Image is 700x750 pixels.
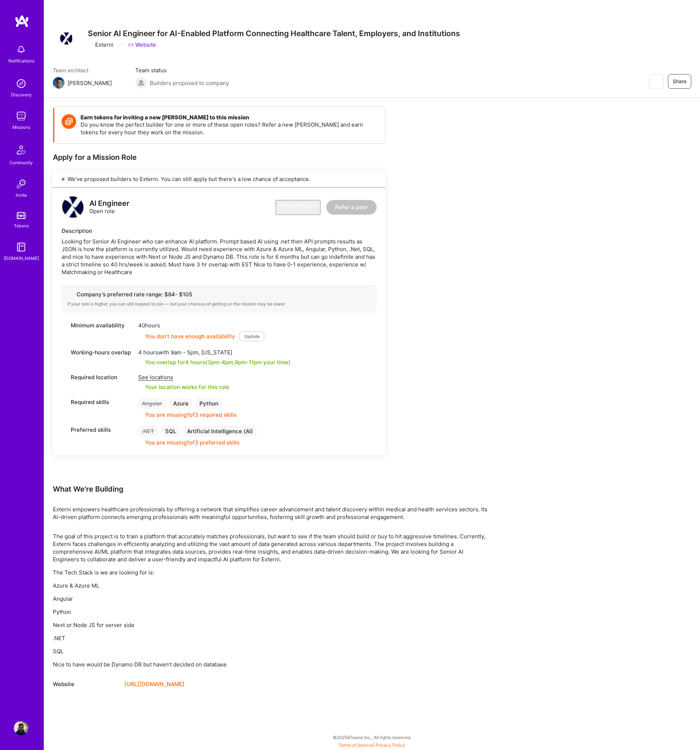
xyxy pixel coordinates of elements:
[124,680,184,689] a: [URL][DOMAIN_NAME]
[15,15,29,28] img: logo
[53,661,490,668] p: Nice to have would be Dynamo DB but haven’t decided on database
[162,426,180,436] div: SQL
[53,153,385,162] div: Apply for a Mission Role
[81,114,378,121] h4: Earn tokens for inviting a new [PERSON_NAME] to this mission
[14,76,28,91] img: discovery
[138,440,144,445] i: icon CloseOrange
[14,240,28,254] img: guide book
[67,301,371,307] div: If your rate is higher, you can still request to join — but your chances of getting on the missio...
[12,141,30,159] img: Community
[138,426,158,436] div: .NET
[16,191,27,199] div: Invite
[53,77,65,89] img: Team Architect
[138,332,235,340] div: You don’t have enough availability
[62,373,135,381] div: Required location
[4,254,39,262] div: [DOMAIN_NAME]
[673,78,687,85] span: Share
[138,349,291,356] div: 4 hours with [US_STATE]
[67,79,112,87] div: [PERSON_NAME]
[326,200,377,215] button: Refer a peer
[138,359,144,365] i: icon Check
[53,621,490,629] p: Next or Node JS for server side
[17,212,26,219] img: tokens
[145,439,240,446] div: You are missing 1 of 3 preferred skills
[62,426,135,434] div: Preferred skills
[138,322,264,329] div: 40 hours
[14,42,28,57] img: bell
[53,484,490,494] div: What We're Building
[62,399,67,405] i: icon Tag
[14,222,29,230] div: Tokens
[138,383,229,391] div: Your location works for this role
[138,373,229,381] div: See locations
[138,384,144,390] i: icon Check
[14,721,28,735] img: User Avatar
[135,77,147,89] img: Builders proposed to company
[62,238,377,276] div: Looking for Senior AI Engineer who can enhance AI platform. Prompt based AI using .net then API p...
[53,582,490,589] p: Azure & Azure ML
[14,109,28,123] img: teamwork
[44,728,700,746] div: © 2025 ATeams Inc., All rights reserved.
[145,411,237,419] div: You are missing 1 of 3 required skills
[170,398,192,409] div: Azure
[138,334,144,339] i: icon CloseOrange
[62,349,135,356] div: Working-hours overlap
[62,398,135,406] div: Required skills
[88,42,94,48] i: icon CompanyGray
[62,196,83,218] img: logo
[62,374,67,380] i: icon Location
[653,78,659,84] i: icon EyeClosed
[196,398,222,409] div: Python
[376,742,405,748] a: Privacy Policy
[89,200,129,215] div: Open role
[145,358,291,366] div: You overlap for 4 hours ( your time)
[53,171,385,188] div: We've proposed builders to Externi. You can still apply but there's a low chance of acceptance.
[62,323,67,328] i: icon Clock
[11,91,32,99] div: Discovery
[169,349,201,356] span: 9am - 5pm ,
[8,57,34,65] div: Notifications
[53,569,490,576] p: The Tech Stack is we are looking for is:
[115,80,121,86] i: icon Mail
[135,66,229,74] span: Team status
[67,292,73,297] i: icon Cash
[53,634,490,642] p: .NET
[53,595,490,603] p: Angular
[276,200,320,215] button: Request to join
[62,322,135,329] div: Minimum availability
[128,41,156,49] a: Website
[53,66,121,74] span: Team architect
[62,350,67,355] i: icon World
[53,505,490,521] p: Externi empowers healthcare professionals by offering a network that simplifies career advancemen...
[81,121,378,136] p: Do you know the perfect builder for one or more of these open roles? Refer a new [PERSON_NAME] an...
[138,412,144,418] i: icon CloseOrange
[62,227,377,235] div: Description
[12,123,30,131] div: Missions
[53,532,490,563] p: The goal of this project is to train a platform that accurately matches professionals, but want t...
[207,359,233,366] span: 3pm - 4pm
[89,200,129,207] div: AI Engineer
[138,398,166,409] div: Angular
[60,32,72,45] img: Company Logo
[88,41,113,49] div: Externi
[67,291,371,298] div: Company’s preferred rate range: $ 84 - $ 105
[235,359,262,366] span: 8pm - 11pm
[9,159,33,166] div: Community
[150,79,229,87] span: Builders proposed to company
[88,29,460,38] h3: Senior AI Engineer for AI-Enabled Platform Connecting Healthcare Talent, Employers, and Institutions
[62,427,67,432] i: icon Tag
[14,177,28,191] img: Invite
[53,608,490,616] p: Python
[339,742,373,748] a: Terms of Service
[62,114,76,129] img: Token icon
[53,647,490,655] p: SQL
[53,680,118,689] div: Website
[183,426,257,436] div: Artificial Intelligence (AI)
[339,742,405,748] span: |
[233,359,235,366] span: ,
[240,331,264,341] button: Update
